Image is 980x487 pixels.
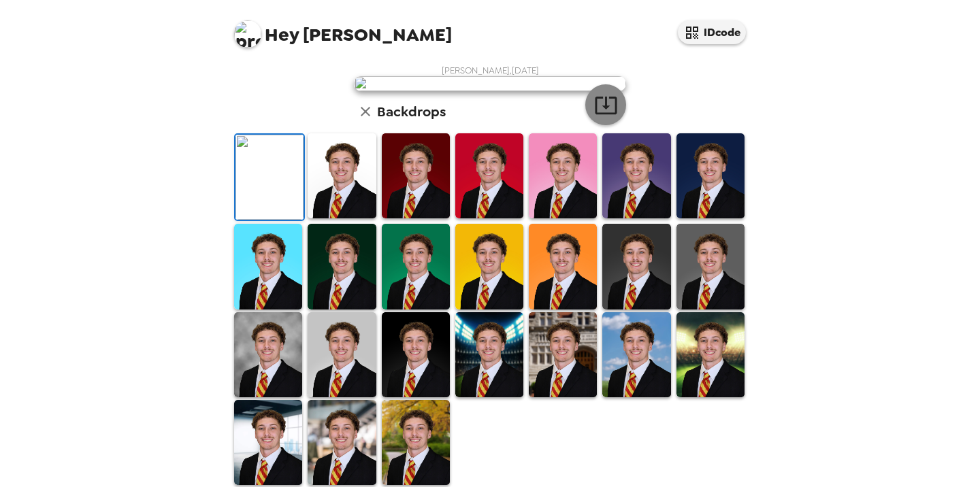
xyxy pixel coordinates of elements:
img: Original [235,135,304,220]
span: Hey [265,22,299,47]
img: profile pic [234,20,261,48]
span: [PERSON_NAME] [234,14,452,44]
span: [PERSON_NAME] , [DATE] [442,65,539,76]
img: user [354,76,626,91]
button: IDcode [678,20,746,44]
h6: Backdrops [377,101,446,122]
